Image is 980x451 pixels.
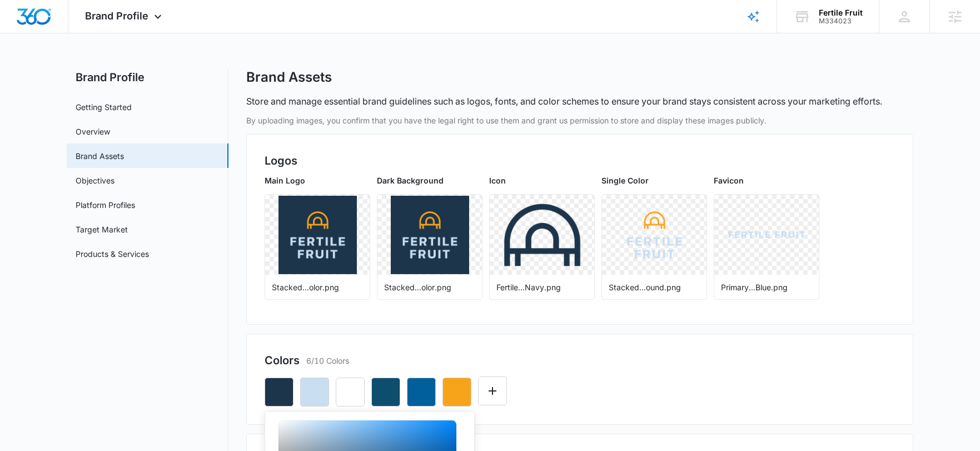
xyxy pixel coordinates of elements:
[265,352,300,369] h2: Colors
[76,101,132,113] a: Getting Started
[76,248,149,260] a: Products & Services
[76,224,128,235] a: Target Market
[714,175,819,186] p: Favicon
[496,281,588,293] p: Fertile...Navy.png
[76,175,115,186] a: Objectives
[76,199,135,211] a: Platform Profiles
[265,175,370,186] p: Main Logo
[728,230,806,239] img: User uploaded logo
[391,196,469,274] img: User uploaded logo
[76,150,124,162] a: Brand Assets
[272,281,363,293] p: Stacked...olor.png
[306,355,349,366] p: 6/10 Colors
[503,196,581,274] img: User uploaded logo
[76,126,110,137] a: Overview
[601,175,707,186] p: Single Color
[246,95,882,108] p: Store and manage essential brand guidelines such as logos, fonts, and color schemes to ensure you...
[615,196,694,274] img: User uploaded logo
[384,281,475,293] p: Stacked...olor.png
[278,196,357,274] img: User uploaded logo
[478,376,507,405] button: Edit Color
[489,175,595,186] p: Icon
[85,10,148,22] span: Brand Profile
[819,17,863,25] div: account id
[67,69,228,86] h2: Brand Profile
[377,175,482,186] p: Dark Background
[246,115,913,126] p: By uploading images, you confirm that you have the legal right to use them and grant us permissio...
[246,69,332,86] h1: Brand Assets
[819,8,863,17] div: account name
[721,281,812,293] p: Primary...Blue.png
[609,281,700,293] p: Stacked...ound.png
[265,152,895,169] h2: Logos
